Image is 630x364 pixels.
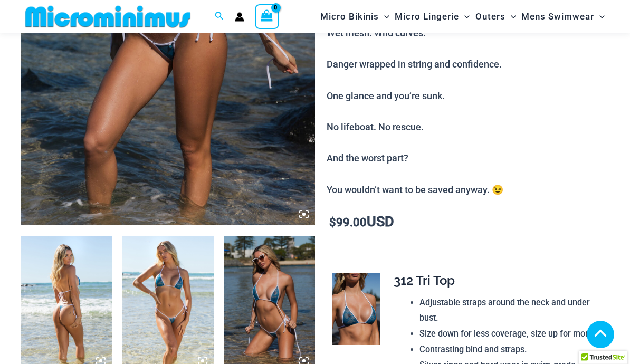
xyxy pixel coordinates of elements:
p: USD [327,214,609,231]
a: Search icon link [215,10,224,23]
span: Menu Toggle [594,3,605,30]
a: Account icon link [235,12,244,22]
span: $ [329,216,336,229]
span: Micro Bikinis [320,3,379,30]
span: Menu Toggle [505,3,516,30]
li: Contrasting bind and straps. [419,342,600,358]
span: Outers [475,3,505,30]
li: Adjustable straps around the neck and under bust. [419,295,600,326]
a: Mens SwimwearMenu ToggleMenu Toggle [519,3,607,30]
span: 312 Tri Top [394,273,455,288]
a: Micro LingerieMenu ToggleMenu Toggle [392,3,472,30]
a: Micro BikinisMenu ToggleMenu Toggle [318,3,392,30]
nav: Site Navigation [316,2,609,32]
span: Mens Swimwear [521,3,594,30]
li: Size down for less coverage, size up for more. [419,326,600,342]
a: OutersMenu ToggleMenu Toggle [473,3,519,30]
bdi: 99.00 [329,216,367,229]
img: MM SHOP LOGO FLAT [21,5,195,28]
span: Menu Toggle [379,3,389,30]
span: Micro Lingerie [395,3,459,30]
span: Menu Toggle [459,3,470,30]
img: Waves Breaking Ocean 312 Top [332,273,380,345]
a: View Shopping Cart, empty [255,4,279,28]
